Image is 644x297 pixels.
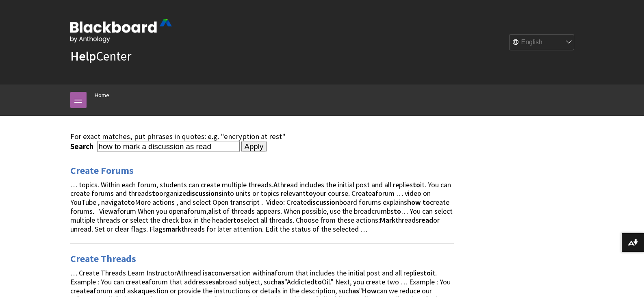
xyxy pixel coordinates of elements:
[166,224,181,234] strong: mark
[138,286,141,295] strong: a
[413,180,420,189] strong: to
[241,141,267,152] input: Apply
[70,19,172,43] img: Blackboard by Anthology
[271,268,275,277] strong: a
[184,206,187,216] strong: a
[278,277,284,286] strong: as
[307,197,339,207] strong: discussion
[233,215,241,225] strong: to
[113,206,117,216] strong: a
[70,48,96,64] strong: Help
[70,142,95,151] label: Search
[273,180,278,189] strong: A
[208,268,211,277] strong: a
[407,197,421,207] strong: how
[510,35,575,51] select: Site Language Selector
[186,189,222,198] strong: discussions
[362,286,377,295] strong: How
[152,189,159,198] strong: to
[70,180,453,234] span: … topics. Within each forum, students can create multiple threads. thread includes the initial po...
[145,277,149,286] strong: a
[423,197,430,207] strong: to
[70,48,131,64] a: HelpCenter
[423,268,431,277] strong: to
[128,197,135,207] strong: to
[352,286,359,295] strong: as
[70,132,454,141] div: For exact matches, put phrases in quotes: e.g. "encryption at rest"
[90,286,93,295] strong: a
[394,206,401,216] strong: to
[372,189,375,198] strong: a
[419,215,433,225] strong: read
[215,277,219,286] strong: a
[70,164,134,177] a: Create Forums
[177,268,181,277] strong: A
[95,90,109,100] a: Home
[380,215,395,225] strong: Mark
[70,252,136,265] a: Create Threads
[208,206,212,216] strong: a
[306,189,313,198] strong: to
[314,277,322,286] strong: to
